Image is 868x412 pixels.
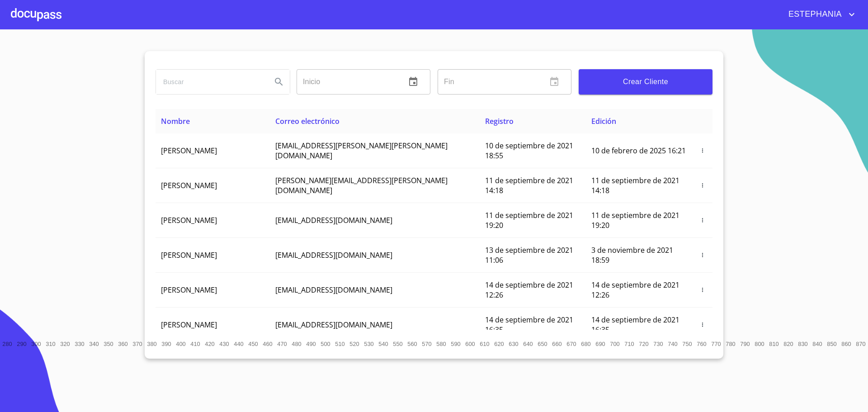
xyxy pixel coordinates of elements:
[781,337,796,351] button: 820
[17,341,26,347] span: 290
[292,341,301,347] span: 480
[130,337,145,351] button: 370
[465,341,475,347] span: 600
[552,341,561,347] span: 660
[709,337,723,351] button: 770
[275,175,448,195] span: [PERSON_NAME][EMAIL_ADDRESS][PERSON_NAME][DOMAIN_NAME]
[694,337,709,351] button: 760
[509,341,518,347] span: 630
[622,337,637,351] button: 710
[796,337,810,351] button: 830
[116,337,130,351] button: 360
[174,337,188,351] button: 400
[147,341,156,347] span: 380
[190,341,200,347] span: 410
[260,337,275,351] button: 460
[711,341,721,347] span: 770
[364,341,373,347] span: 530
[378,341,388,347] span: 540
[188,337,203,351] button: 410
[321,341,330,347] span: 500
[480,341,489,347] span: 610
[782,7,857,22] button: account of current user
[624,341,634,347] span: 710
[75,341,84,347] span: 330
[347,337,362,351] button: 520
[2,341,12,347] span: 280
[161,341,171,347] span: 390
[275,337,289,351] button: 470
[591,116,616,126] span: Edición
[420,337,434,351] button: 570
[60,341,70,347] span: 320
[782,7,846,22] span: ESTEPHANIA
[535,337,550,351] button: 650
[521,337,535,351] button: 640
[579,337,593,351] button: 680
[610,341,619,347] span: 700
[506,337,521,351] button: 630
[304,337,318,351] button: 490
[451,341,460,347] span: 590
[485,175,573,195] span: 11 de septiembre de 2021 14:18
[217,337,231,351] button: 430
[591,175,679,195] span: 11 de septiembre de 2021 14:18
[333,337,347,351] button: 510
[477,337,492,351] button: 610
[362,337,376,351] button: 530
[485,210,573,230] span: 11 de septiembre de 2021 19:20
[752,337,767,351] button: 800
[161,180,217,190] span: [PERSON_NAME]
[680,337,694,351] button: 750
[104,341,113,347] span: 350
[318,337,333,351] button: 500
[841,341,851,347] span: 860
[335,341,344,347] span: 510
[176,341,185,347] span: 400
[203,337,217,351] button: 420
[161,215,217,225] span: [PERSON_NAME]
[448,337,463,351] button: 590
[101,337,116,351] button: 350
[31,341,41,347] span: 300
[538,341,547,347] span: 650
[523,341,533,347] span: 640
[263,341,272,347] span: 460
[485,245,573,265] span: 13 de septiembre de 2021 11:06
[591,315,679,335] span: 14 de septiembre de 2021 16:35
[637,337,651,351] button: 720
[434,337,448,351] button: 580
[682,341,692,347] span: 750
[494,341,504,347] span: 620
[277,341,287,347] span: 470
[593,337,608,351] button: 690
[653,341,663,347] span: 730
[161,320,217,330] span: [PERSON_NAME]
[161,146,217,156] span: [PERSON_NAME]
[422,341,431,347] span: 570
[72,337,87,351] button: 330
[436,341,446,347] span: 580
[159,337,174,351] button: 390
[854,337,868,351] button: 870
[231,337,246,351] button: 440
[132,341,142,347] span: 370
[697,341,706,347] span: 760
[87,337,101,351] button: 340
[586,76,705,88] span: Crear Cliente
[205,341,214,347] span: 420
[591,210,679,230] span: 11 de septiembre de 2021 19:20
[591,280,679,300] span: 14 de septiembre de 2021 12:26
[29,337,43,351] button: 300
[668,341,677,347] span: 740
[651,337,665,351] button: 730
[376,337,391,351] button: 540
[275,141,448,161] span: [EMAIL_ADDRESS][PERSON_NAME][PERSON_NAME][DOMAIN_NAME]
[827,341,836,347] span: 850
[812,341,822,347] span: 840
[485,280,573,300] span: 14 de septiembre de 2021 12:26
[608,337,622,351] button: 700
[275,116,340,126] span: Correo electrónico
[825,337,839,351] button: 850
[275,285,392,295] span: [EMAIL_ADDRESS][DOMAIN_NAME]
